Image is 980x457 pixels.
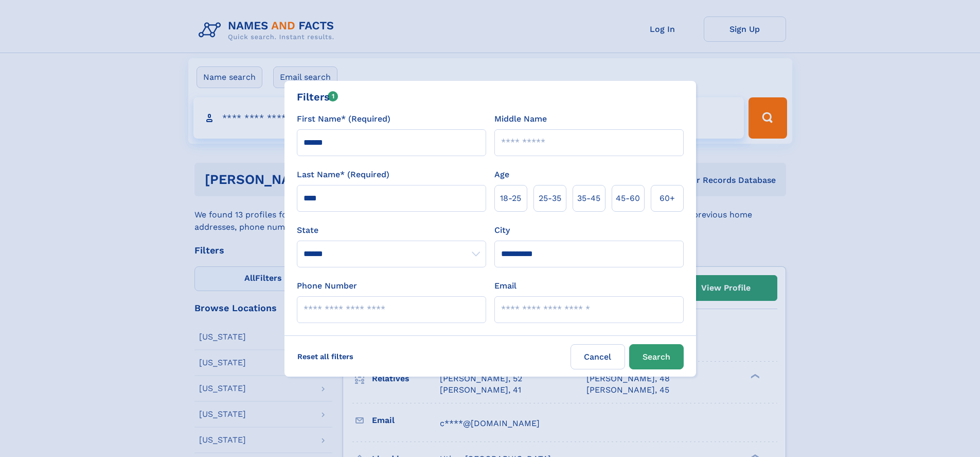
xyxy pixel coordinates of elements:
[500,192,521,205] span: 18‑25
[539,192,561,205] span: 25‑35
[494,280,516,292] label: Email
[660,192,675,205] span: 60+
[291,344,360,369] label: Reset all filters
[494,113,547,125] label: Middle Name
[571,344,625,369] label: Cancel
[297,89,338,105] div: Filters
[297,224,486,236] label: State
[616,192,640,205] span: 45‑60
[494,168,509,181] label: Age
[297,113,390,125] label: First Name* (Required)
[629,344,684,369] button: Search
[577,192,600,205] span: 35‑45
[494,224,510,236] label: City
[297,280,357,292] label: Phone Number
[297,168,389,181] label: Last Name* (Required)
